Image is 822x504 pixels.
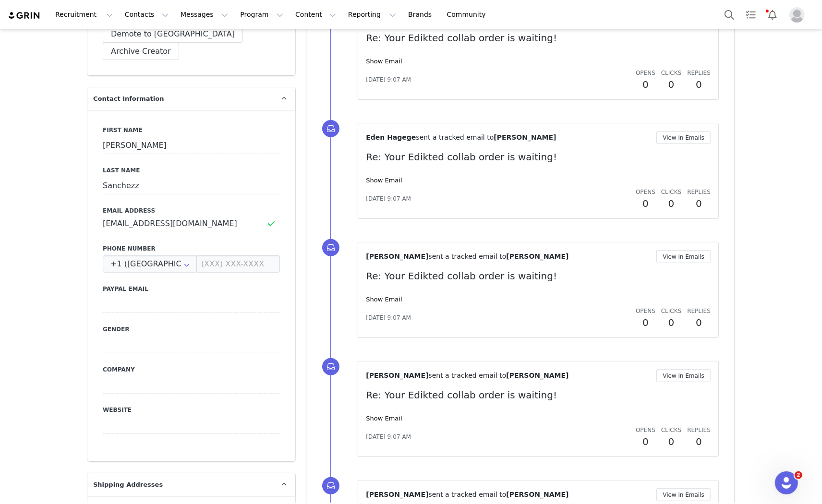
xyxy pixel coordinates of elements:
span: Clicks [661,308,681,314]
span: [PERSON_NAME] [494,133,556,141]
button: Program [234,4,289,25]
span: [DATE] 9:07 AM [366,75,411,84]
label: Email Address [103,206,280,215]
iframe: Intercom live chat [775,471,798,494]
h2: 0 [661,434,681,449]
button: Search [719,4,740,25]
span: Replies [687,427,711,433]
span: [PERSON_NAME] [506,491,568,498]
body: Rich Text Area. Press ALT-0 for help. [8,8,394,18]
img: grin logo [8,11,41,20]
p: Re: Your Edikted collab order is waiting! [366,388,711,402]
p: Re: Your Edikted collab order is waiting! [366,150,711,164]
span: Contact Information [93,94,164,104]
span: Opens [636,308,655,314]
button: Profile [784,7,814,23]
h2: 0 [687,77,711,92]
button: Contacts [119,4,174,25]
button: Recruitment [49,4,119,25]
span: Opens [636,70,655,76]
label: First Name [103,126,280,134]
h2: 0 [687,196,711,211]
button: Messages [175,4,234,25]
a: Brands [402,4,440,25]
h2: 0 [661,315,681,330]
a: Show Email [366,58,402,65]
h2: 0 [636,77,655,92]
input: Country [103,255,197,273]
span: [PERSON_NAME] [506,372,568,379]
span: [DATE] 9:07 AM [366,432,411,441]
a: Show Email [366,415,402,422]
h2: 0 [636,434,655,449]
span: Clicks [661,70,681,76]
h2: 0 [687,434,711,449]
button: View in Emails [656,250,711,263]
span: sent a tracked email to [428,372,506,379]
button: Reporting [342,4,402,25]
span: [PERSON_NAME] [506,252,568,260]
h2: 0 [636,315,655,330]
button: View in Emails [656,488,711,501]
span: Eden Hagege [366,133,416,141]
button: View in Emails [656,369,711,382]
span: sent a tracked email to [416,133,494,141]
span: Clicks [661,189,681,195]
input: Email Address [103,215,280,232]
span: Clicks [661,427,681,433]
button: View in Emails [656,131,711,144]
h2: 0 [687,315,711,330]
h2: 0 [636,196,655,211]
div: United States [103,255,197,273]
span: [DATE] 9:07 AM [366,313,411,322]
input: (XXX) XXX-XXXX [196,255,280,273]
span: Replies [687,308,711,314]
h2: 0 [661,196,681,211]
label: Company [103,365,280,374]
img: placeholder-profile.jpg [789,7,805,23]
label: Phone Number [103,244,280,253]
a: Show Email [366,177,402,184]
span: [DATE] 9:07 AM [366,194,411,203]
label: Website [103,406,280,414]
span: Replies [687,189,711,195]
a: Tasks [740,4,762,25]
span: 2 [795,471,802,479]
p: Re: Your Edikted collab order is waiting! [366,31,711,45]
button: Notifications [762,4,783,25]
span: [PERSON_NAME] [366,372,428,379]
span: [PERSON_NAME] [366,252,428,260]
p: Re: Your Edikted collab order is waiting! [366,269,711,283]
label: Gender [103,325,280,334]
label: Last Name [103,166,280,175]
span: Opens [636,189,655,195]
a: Show Email [366,296,402,303]
button: Archive Creator [103,43,179,60]
a: Community [441,4,496,25]
span: Shipping Addresses [93,480,163,490]
span: Replies [687,70,711,76]
span: sent a tracked email to [428,491,506,498]
span: sent a tracked email to [428,252,506,260]
button: Content [290,4,342,25]
button: Demote to [GEOGRAPHIC_DATA] [103,25,243,43]
label: Paypal Email [103,285,280,293]
span: Opens [636,427,655,433]
h2: 0 [661,77,681,92]
span: [PERSON_NAME] [366,491,428,498]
